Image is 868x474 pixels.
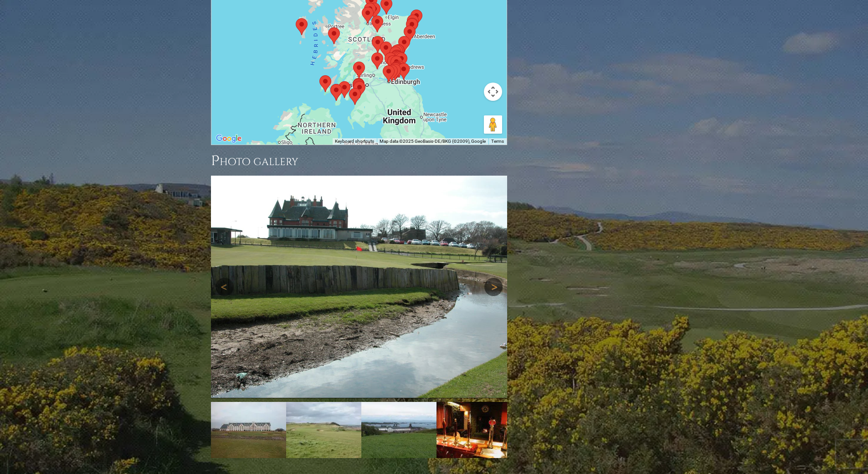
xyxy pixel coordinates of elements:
[216,278,234,296] a: Previous
[380,139,486,144] span: Map data ©2025 GeoBasis-DE/BKG (©2009), Google
[211,152,507,170] h3: Photo Gallery
[491,139,504,144] a: Terms
[214,133,244,145] img: Google
[484,278,503,296] a: Next
[214,133,244,145] a: Open this area in Google Maps (opens a new window)
[484,83,502,101] button: Map camera controls
[484,115,502,134] button: Drag Pegman onto the map to open Street View
[335,138,374,145] button: Keyboard shortcuts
